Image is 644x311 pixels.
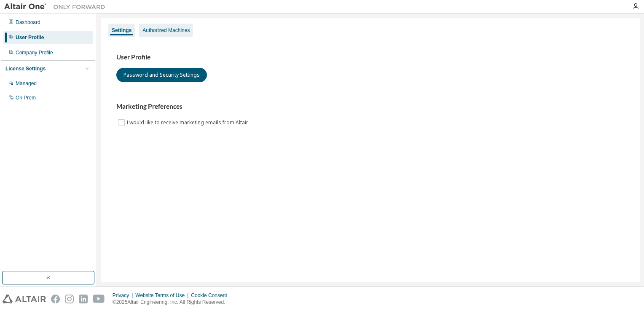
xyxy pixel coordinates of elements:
[113,299,232,306] p: © 2025 Altair Engineering, Inc. All Rights Reserved.
[3,295,46,303] img: altair_logo.svg
[93,295,105,303] img: youtube.svg
[191,292,232,299] div: Cookie Consent
[16,94,36,101] div: On Prem
[135,292,191,299] div: Website Terms of Use
[116,53,625,62] h3: User Profile
[16,19,40,26] div: Dashboard
[51,295,60,303] img: facebook.svg
[113,292,135,299] div: Privacy
[65,295,74,303] img: instagram.svg
[16,49,53,56] div: Company Profile
[4,3,110,11] img: Altair One
[16,34,44,41] div: User Profile
[126,118,250,128] label: I would like to receive marketing emails from Altair
[116,102,625,111] h3: Marketing Preferences
[142,27,190,34] div: Authorized Machines
[116,68,207,82] button: Password and Security Settings
[5,65,46,72] div: License Settings
[79,295,88,303] img: linkedin.svg
[112,27,131,34] div: Settings
[16,80,37,87] div: Managed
